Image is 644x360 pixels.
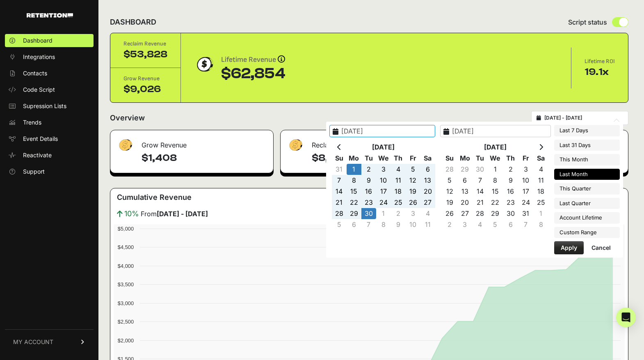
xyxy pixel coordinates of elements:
[473,219,488,230] td: 4
[347,142,420,153] th: [DATE]
[457,208,473,219] td: 27
[554,227,620,238] li: Custom Range
[533,164,548,175] td: 4
[457,186,473,197] td: 13
[533,175,548,186] td: 11
[332,186,347,197] td: 14
[5,149,94,162] a: Reactivate
[406,208,420,219] td: 3
[457,175,473,186] td: 6
[110,112,145,124] h2: Overview
[533,208,548,219] td: 1
[361,175,376,186] td: 9
[118,319,134,325] text: $2,500
[391,175,406,186] td: 11
[568,17,607,27] span: Script status
[5,83,94,96] a: Code Script
[391,186,406,197] td: 18
[361,153,376,164] th: Tu
[420,164,435,175] td: 6
[585,66,615,79] div: 19.1x
[123,75,167,83] div: Grow Revenue
[518,175,533,186] td: 10
[347,208,361,219] td: 29
[5,165,94,178] a: Support
[332,153,347,164] th: Su
[5,132,94,145] a: Event Details
[376,219,391,230] td: 8
[503,197,518,208] td: 23
[123,48,167,61] div: $53,828
[123,83,167,96] div: $9,026
[118,337,134,344] text: $2,000
[347,164,361,175] td: 1
[347,153,361,164] th: Mo
[554,183,620,195] li: This Quarter
[554,140,620,151] li: Last 31 Days
[420,153,435,164] th: Sa
[503,208,518,219] td: 30
[361,208,376,219] td: 30
[110,130,273,155] div: Grow Revenue
[124,208,139,220] span: 10%
[118,263,134,269] text: $4,000
[503,164,518,175] td: 2
[391,153,406,164] th: Th
[118,226,134,232] text: $5,000
[391,219,406,230] td: 9
[23,168,45,176] span: Support
[442,175,457,186] td: 5
[406,153,420,164] th: Fr
[518,153,533,164] th: Fr
[473,175,488,186] td: 7
[23,151,52,159] span: Reactivate
[5,67,94,80] a: Contacts
[23,118,41,127] span: Trends
[142,152,267,165] h4: $1,408
[5,329,94,354] a: MY ACCOUNT
[13,338,53,346] span: MY ACCOUNT
[118,244,134,250] text: $4,500
[442,208,457,219] td: 26
[457,197,473,208] td: 20
[332,164,347,175] td: 31
[442,186,457,197] td: 12
[473,164,488,175] td: 30
[376,186,391,197] td: 17
[361,197,376,208] td: 23
[27,13,73,18] img: Retention.com
[406,186,420,197] td: 19
[554,154,620,165] li: This Month
[23,102,66,110] span: Supression Lists
[332,197,347,208] td: 21
[420,197,435,208] td: 27
[23,53,55,61] span: Integrations
[5,50,94,63] a: Integrations
[473,186,488,197] td: 14
[420,219,435,230] td: 11
[503,153,518,164] th: Th
[554,212,620,224] li: Account Lifetime
[518,186,533,197] td: 17
[488,219,503,230] td: 5
[376,175,391,186] td: 10
[221,54,285,66] div: Lifetime Revenue
[442,219,457,230] td: 2
[312,152,444,165] h4: $8,343
[332,175,347,186] td: 7
[23,36,53,45] span: Dashboard
[347,219,361,230] td: 6
[533,186,548,197] td: 18
[157,210,208,218] strong: [DATE] - [DATE]
[518,219,533,230] td: 7
[376,197,391,208] td: 24
[420,208,435,219] td: 4
[503,175,518,186] td: 9
[518,208,533,219] td: 31
[347,186,361,197] td: 15
[554,169,620,180] li: Last Month
[110,16,156,28] h2: DASHBOARD
[406,197,420,208] td: 26
[23,86,55,94] span: Code Script
[457,164,473,175] td: 29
